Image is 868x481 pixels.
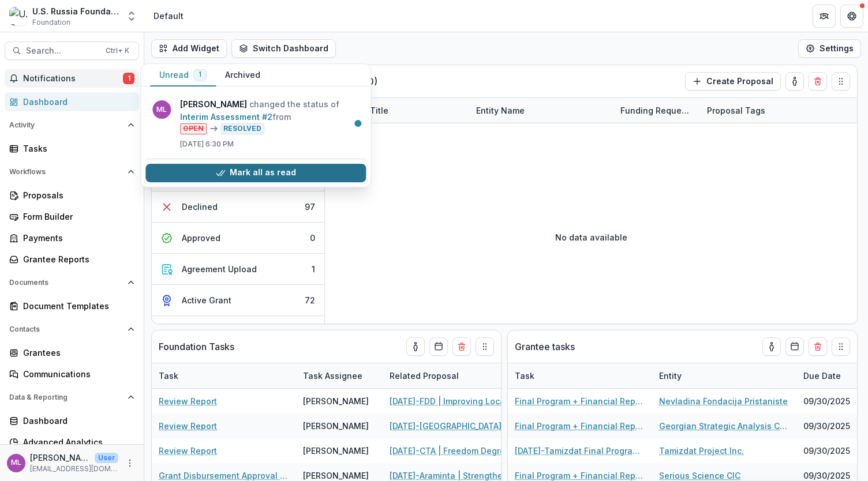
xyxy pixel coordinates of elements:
button: Delete card [452,337,471,356]
button: Archived [216,64,270,87]
a: Final Program + Financial Report [515,395,645,407]
p: Foundation Tasks [159,340,234,354]
div: Related Proposal [383,363,527,388]
div: Funding Requested [613,98,700,123]
a: Grantees [5,343,139,362]
div: Task Assignee [296,363,383,388]
div: 1 [312,263,315,275]
button: Create Proposal [685,72,781,91]
p: User [95,453,118,463]
button: More [123,456,137,470]
a: Payments [5,228,139,247]
div: Entity Name [469,104,532,117]
div: Grantee Reports [23,253,130,265]
button: Open Workflows [5,163,139,181]
a: Tasks [5,139,139,158]
div: Agreement Upload [182,263,257,275]
div: Grantees [23,347,130,359]
div: Task Assignee [296,370,369,382]
a: Dashboard [5,92,139,111]
div: [PERSON_NAME] [303,395,369,407]
a: [DATE]-Tamizdat Final Program Report [515,445,645,457]
button: Open Contacts [5,320,139,339]
a: Final Program + Financial Report [515,420,645,432]
a: Form Builder [5,207,139,226]
p: [PERSON_NAME] [30,452,90,464]
a: Review Report [159,420,217,432]
a: Document Templates [5,296,139,315]
div: 0 [310,232,315,244]
button: toggle-assigned-to-me [762,337,781,356]
button: toggle-assigned-to-me [406,337,425,356]
div: Task [508,363,652,388]
span: Data & Reporting [9,393,123,401]
a: Review Report [159,395,217,407]
button: Get Help [840,5,863,28]
div: 72 [305,294,315,306]
button: Drag [476,337,494,356]
div: Entity [652,363,796,388]
a: Tamizdat Project Inc. [659,445,744,457]
div: Due Date [796,370,848,382]
img: U.S. Russia Foundation [9,7,28,25]
a: Dashboard [5,411,139,430]
button: Settings [798,39,861,58]
div: [PERSON_NAME] [303,420,369,432]
div: Related Proposal [383,370,466,382]
button: Delete card [809,337,827,356]
div: Entity Name [469,98,613,123]
div: Proposals [23,189,130,201]
button: Drag [832,72,850,91]
div: Declined [182,201,218,213]
div: Payments [23,232,130,244]
div: Form Builder [23,211,130,223]
div: Proposal Tags [700,104,772,117]
div: Document Templates [23,300,130,312]
div: Maria Lvova [11,459,21,467]
button: Active Grant72 [152,285,324,316]
div: Communications [23,368,130,380]
div: Proposal Title [325,98,469,123]
button: Agreement Upload1 [152,254,324,285]
button: Open Activity [5,116,139,134]
div: Dashboard [23,415,130,427]
button: toggle-assigned-to-me [785,72,804,91]
span: Contacts [9,325,123,333]
a: Interim Assessment #2 [180,112,272,122]
button: Search... [5,42,139,60]
a: Proposals [5,186,139,205]
span: 1 [123,73,134,84]
button: Partners [813,5,836,28]
button: Calendar [785,337,804,356]
a: [DATE]-[GEOGRAPHIC_DATA] | Fostering the Next Generation of Russia-focused Professionals [390,420,520,432]
div: Ctrl + K [103,44,132,57]
button: Approved0 [152,223,324,254]
button: Unread [150,64,216,87]
div: Task [152,363,296,388]
div: Dashboard [23,96,130,108]
span: Workflows [9,168,123,176]
a: Communications [5,364,139,384]
button: Calendar [429,337,448,356]
a: Review Report [159,445,217,457]
a: [DATE]-CTA | Freedom Degree Online Matching System [390,445,520,457]
div: Tasks [23,142,130,155]
div: Active Grant [182,294,231,306]
div: Default [154,10,184,22]
a: Grantee Reports [5,250,139,269]
span: Documents [9,279,123,287]
p: [EMAIL_ADDRESS][DOMAIN_NAME] [30,464,118,474]
p: changed the status of from [180,98,359,134]
button: Mark all as read [145,164,366,182]
button: Delete card [809,72,827,91]
button: Add Widget [151,39,227,58]
button: Open Data & Reporting [5,388,139,407]
nav: breadcrumb [149,7,188,24]
div: Proposal Tags [700,98,844,123]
